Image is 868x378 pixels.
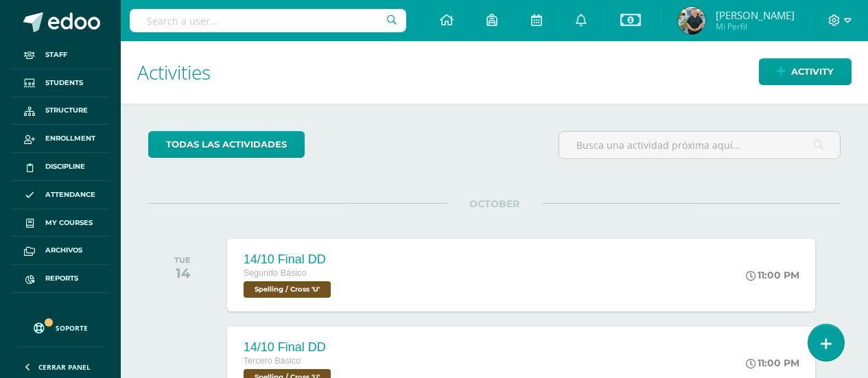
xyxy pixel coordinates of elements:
a: Structure [11,97,110,126]
a: Enrollment [11,125,110,153]
div: 14/10 Final DD [244,340,334,355]
a: Reports [11,265,110,293]
span: Discipline [45,161,85,172]
span: Enrollment [45,133,95,144]
span: [PERSON_NAME] [716,8,795,22]
a: Staff [11,41,110,69]
h1: Activities [137,41,852,104]
span: Archivos [45,245,82,256]
span: Attendance [45,189,95,200]
div: 14/10 Final DD [244,252,334,267]
span: Students [45,78,83,88]
span: Mi Perfil [716,21,795,32]
div: 14 [174,265,191,281]
span: Activity [791,59,834,84]
span: My courses [45,217,93,228]
span: Spelling / Cross 'U' [244,281,331,298]
input: Busca una actividad próxima aquí... [559,132,840,158]
a: Attendance [11,181,110,209]
input: Search a user… [130,9,406,32]
a: My courses [11,209,110,237]
a: todas las Actividades [148,131,305,158]
a: Archivos [11,237,110,265]
a: Soporte [16,309,104,343]
span: Structure [45,105,88,116]
img: 4447a754f8b82caf5a355abd86508926.png [678,7,705,34]
span: Soporte [56,323,88,333]
a: Students [11,69,110,97]
span: Staff [45,49,67,60]
a: Activity [759,58,852,85]
span: OCTOBER [447,198,541,210]
div: 11:00 PM [746,269,799,281]
a: Discipline [11,153,110,181]
span: Reports [45,273,78,284]
span: Cerrar panel [38,362,91,372]
span: Tercero Básico [244,356,301,366]
div: TUE [174,255,191,265]
span: Segundo Básico [244,268,307,278]
div: 11:00 PM [746,357,799,369]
